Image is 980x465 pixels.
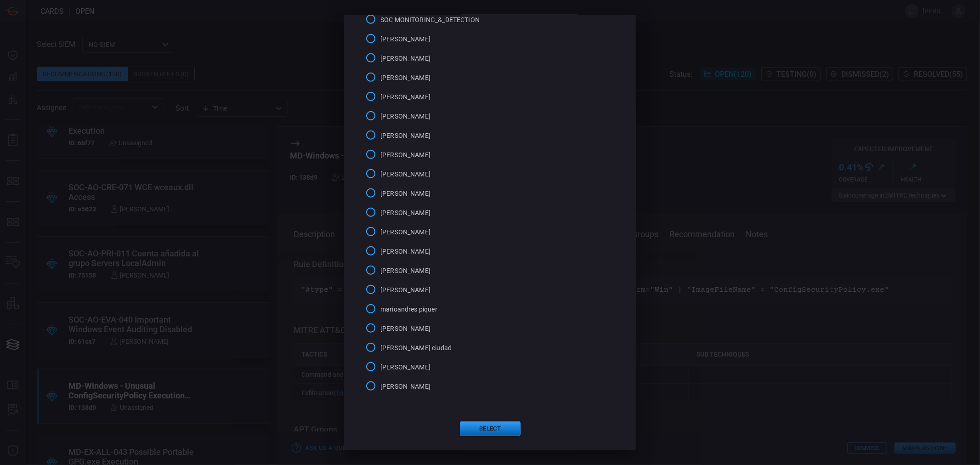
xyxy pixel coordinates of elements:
span: [PERSON_NAME] [380,150,431,160]
span: [PERSON_NAME] [380,73,431,83]
span: [PERSON_NAME] [380,324,431,334]
span: [PERSON_NAME] [380,247,431,256]
span: [PERSON_NAME] [380,208,431,218]
span: SOC MONITORING_&_DETECTION [380,15,480,25]
span: [PERSON_NAME] [380,363,431,372]
span: [PERSON_NAME] [380,92,431,102]
span: [PERSON_NAME] [380,227,431,237]
span: [PERSON_NAME] [380,34,431,44]
button: Select [460,421,521,436]
span: [PERSON_NAME] [380,112,431,121]
span: marioandres piquer [380,305,437,314]
span: [PERSON_NAME] ciudad [380,343,452,353]
span: [PERSON_NAME] [380,131,431,141]
span: [PERSON_NAME] [380,266,431,276]
span: [PERSON_NAME] [380,54,431,63]
span: [PERSON_NAME] [380,189,431,198]
span: [PERSON_NAME] [380,170,431,179]
span: [PERSON_NAME] [380,285,431,295]
span: [PERSON_NAME] [380,382,431,391]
